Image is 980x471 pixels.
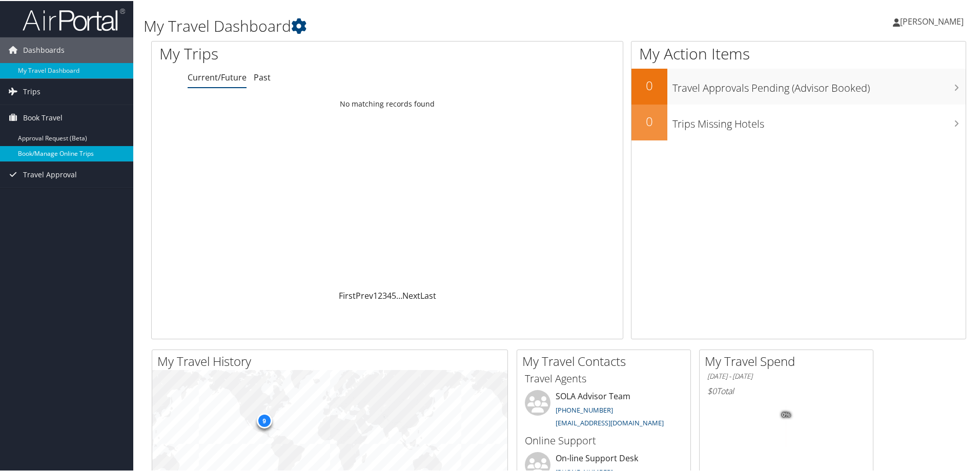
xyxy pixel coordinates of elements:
h3: Travel Approvals Pending (Advisor Booked) [672,75,966,94]
h1: My Travel Dashboard [144,14,697,36]
span: $0 [707,384,717,396]
span: [PERSON_NAME] [900,15,964,26]
li: SOLA Advisor Team [520,389,688,431]
img: airportal-logo.png [23,7,125,31]
a: 2 [378,289,382,300]
tspan: 0% [782,411,790,417]
a: 5 [392,289,396,300]
td: No matching records found [152,94,623,112]
span: Travel Approval [23,161,77,187]
h1: My Trips [159,42,419,64]
a: 0Travel Approvals Pending (Advisor Booked) [631,68,966,104]
h2: 0 [631,76,667,93]
span: … [396,289,402,300]
a: 3 [382,289,387,300]
a: Current/Future [188,71,247,82]
a: Next [402,289,420,300]
h2: My Travel Spend [705,352,873,369]
a: Last [420,289,436,300]
a: Prev [356,289,373,300]
a: [PHONE_NUMBER] [556,404,613,414]
h3: Trips Missing Hotels [672,111,966,130]
span: Book Travel [23,104,63,130]
span: Trips [23,78,40,104]
a: [PERSON_NAME] [893,5,974,36]
h2: 0 [631,112,667,129]
h3: Travel Agents [525,371,683,385]
h1: My Action Items [631,42,966,64]
a: [EMAIL_ADDRESS][DOMAIN_NAME] [556,417,664,426]
h2: My Travel Contacts [522,352,690,369]
h2: My Travel History [157,352,507,369]
a: Past [254,71,271,82]
span: Dashboards [23,36,65,62]
h6: Total [707,384,865,396]
a: First [339,289,356,300]
a: 0Trips Missing Hotels [631,104,966,139]
div: 9 [256,412,272,427]
a: 1 [373,289,378,300]
h3: Online Support [525,433,683,447]
a: 4 [387,289,392,300]
h6: [DATE] - [DATE] [707,371,865,380]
